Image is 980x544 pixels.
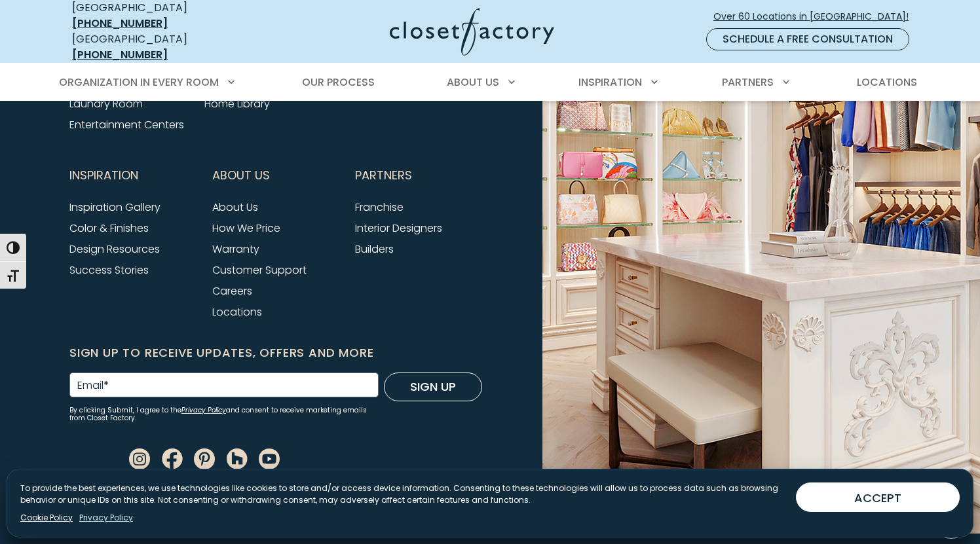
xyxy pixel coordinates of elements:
[212,283,252,299] a: Careers
[69,117,184,132] a: Entertainment Centers
[857,75,917,90] span: Locations
[77,380,109,391] label: Email
[713,5,920,28] a: Over 60 Locations in [GEOGRAPHIC_DATA]!
[355,242,394,257] a: Builders
[212,200,258,215] a: About Us
[72,31,262,63] div: [GEOGRAPHIC_DATA]
[212,304,262,319] a: Locations
[59,75,219,90] span: Organization in Every Room
[69,96,143,111] a: Laundry Room
[162,451,183,466] a: Facebook
[212,263,307,278] a: Customer Support
[212,221,280,236] a: How We Price
[69,242,160,257] a: Design Resources
[384,372,482,401] button: Sign Up
[69,221,149,236] a: Color & Finishes
[69,344,482,362] h6: Sign Up to Receive Updates, Offers and More
[50,64,930,101] nav: Primary Menu
[355,159,482,192] button: Footer Subnav Button - Partners
[79,512,133,524] a: Privacy Policy
[713,10,919,24] span: Over 60 Locations in [GEOGRAPHIC_DATA]!
[706,28,909,50] a: Schedule a Free Consultation
[578,75,642,90] span: Inspiration
[390,8,554,56] img: Closet Factory Logo
[355,159,412,192] span: Partners
[212,159,339,192] button: Footer Subnav Button - About Us
[72,16,168,31] a: [PHONE_NUMBER]
[69,263,149,278] a: Success Stories
[204,96,270,111] a: Home Library
[20,512,73,524] a: Cookie Policy
[722,75,774,90] span: Partners
[227,451,248,466] a: Houzz
[355,221,442,236] a: Interior Designers
[69,159,197,192] button: Footer Subnav Button - Inspiration
[302,75,375,90] span: Our Process
[355,200,404,215] a: Franchise
[212,242,259,257] a: Warranty
[20,482,785,506] p: To provide the best experiences, we use technologies like cookies to store and/or access device i...
[69,200,160,215] a: Inspiration Gallery
[796,482,960,512] button: ACCEPT
[129,451,150,466] a: Instagram
[259,451,280,466] a: Youtube
[181,405,226,415] a: Privacy Policy
[69,159,138,192] span: Inspiration
[194,451,215,466] a: Pinterest
[72,47,168,62] a: [PHONE_NUMBER]
[212,159,270,192] span: About Us
[447,75,499,90] span: About Us
[69,407,379,422] small: By clicking Submit, I agree to the and consent to receive marketing emails from Closet Factory.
